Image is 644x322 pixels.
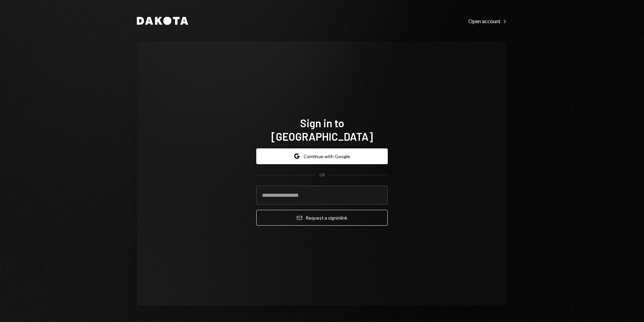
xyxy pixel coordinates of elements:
button: Continue with Google [256,148,388,164]
div: OR [319,172,325,178]
a: Open account [468,17,507,25]
button: Request a signinlink [256,210,388,226]
h1: Sign in to [GEOGRAPHIC_DATA] [256,116,388,143]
